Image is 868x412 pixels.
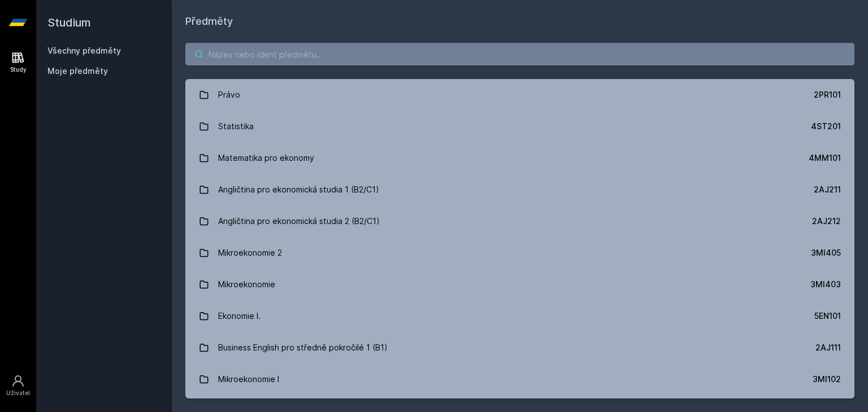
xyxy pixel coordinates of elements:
[185,111,854,142] a: Statistika 4ST201
[185,269,854,300] a: Mikroekonomie 3MI403
[185,363,854,395] a: Mikroekonomie I 3MI102
[810,279,841,290] div: 3MI403
[2,369,34,403] a: Uživatel
[185,174,854,205] a: Angličtina pro ekonomická studia 1 (B2/C1) 2AJ211
[47,65,108,77] span: Moje předměty
[218,178,379,201] div: Angličtina pro ekonomická studia 1 (B2/C1)
[812,216,841,227] div: 2AJ212
[6,389,30,397] div: Uživatel
[815,342,841,353] div: 2AJ111
[218,147,314,169] div: Matematika pro ekonomy
[814,184,841,195] div: 2AJ211
[2,45,34,80] a: Study
[218,242,282,264] div: Mikroekonomie 2
[185,14,854,29] h1: Předměty
[814,310,841,322] div: 5EN101
[218,336,388,359] div: Business English pro středně pokročilé 1 (B1)
[47,46,121,55] a: Všechny předměty
[809,152,841,164] div: 4MM101
[218,305,261,327] div: Ekonomie I.
[813,374,841,385] div: 3MI102
[811,121,841,132] div: 4ST201
[185,205,854,237] a: Angličtina pro ekonomická studia 2 (B2/C1) 2AJ212
[185,43,854,65] input: Název nebo ident předmětu…
[218,115,254,138] div: Statistika
[185,332,854,363] a: Business English pro středně pokročilé 1 (B1) 2AJ111
[185,300,854,332] a: Ekonomie I. 5EN101
[218,273,275,296] div: Mikroekonomie
[218,84,240,106] div: Právo
[814,89,841,100] div: 2PR101
[185,79,854,111] a: Právo 2PR101
[185,237,854,269] a: Mikroekonomie 2 3MI405
[218,210,380,233] div: Angličtina pro ekonomická studia 2 (B2/C1)
[10,65,27,74] div: Study
[218,368,279,391] div: Mikroekonomie I
[185,142,854,174] a: Matematika pro ekonomy 4MM101
[811,247,841,258] div: 3MI405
